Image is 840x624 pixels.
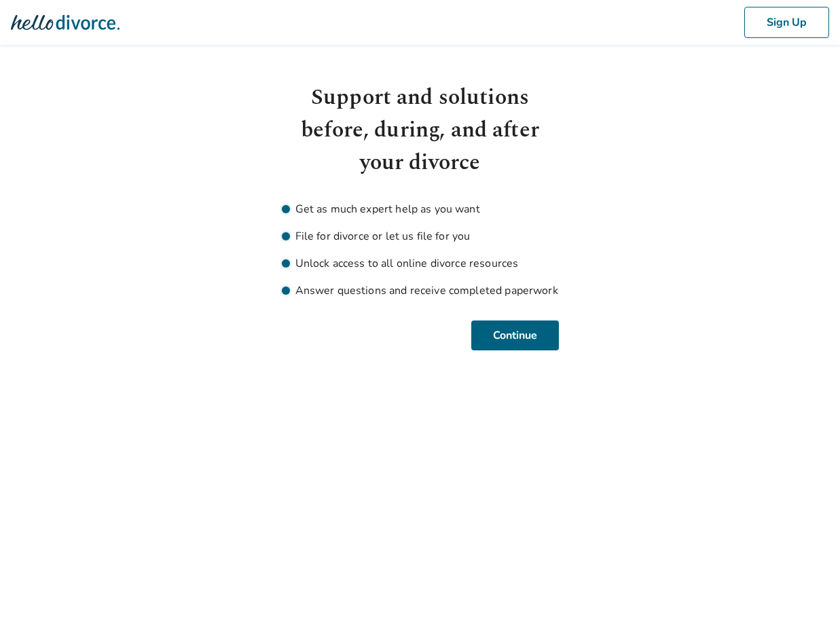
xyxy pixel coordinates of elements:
[471,320,559,350] button: Continue
[282,201,559,217] li: Get as much expert help as you want
[282,255,559,272] li: Unlock access to all online divorce resources
[282,81,559,179] h1: Support and solutions before, during, and after your divorce
[282,228,559,244] li: File for divorce or let us file for you
[744,7,829,38] button: Sign Up
[11,9,120,36] img: Hello Divorce Logo
[282,282,559,299] li: Answer questions and receive completed paperwork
